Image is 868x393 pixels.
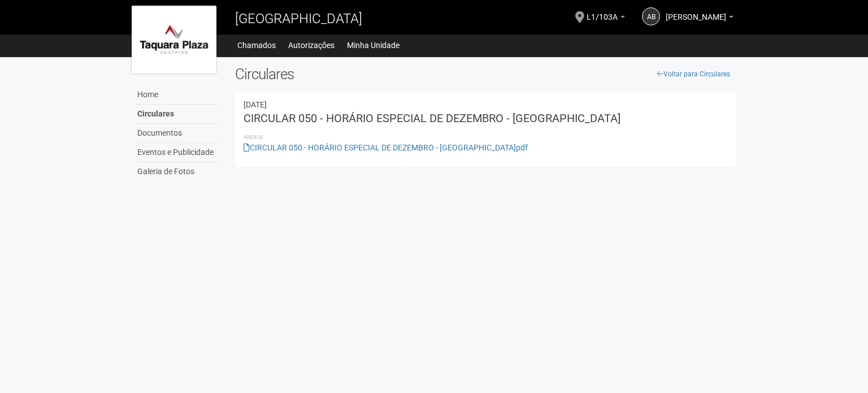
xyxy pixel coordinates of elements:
[235,66,736,83] h2: Circulares
[134,162,218,181] a: Galeria de Fotos
[651,66,736,83] a: Voltar para Circulares
[587,14,625,23] a: L1/103A
[134,105,218,124] a: Circulares
[244,100,728,110] div: 06/12/2024 22:02
[587,2,618,21] span: L1/103A
[244,113,728,124] h3: CIRCULAR 050 - HORÁRIO ESPECIAL DE DEZEMBRO - [GEOGRAPHIC_DATA]
[244,143,528,152] a: CIRCULAR 050 - HORÁRIO ESPECIAL DE DEZEMBRO - [GEOGRAPHIC_DATA]pdf
[642,7,660,25] a: AB
[347,37,400,53] a: Minha Unidade
[134,143,218,162] a: Eventos e Publicidade
[237,37,276,53] a: Chamados
[132,6,216,74] img: logo.jpg
[288,37,335,53] a: Autorizações
[666,2,726,21] span: André Bileviciuis Tijunelis
[666,14,734,23] a: [PERSON_NAME]
[244,132,728,142] li: Anexos
[134,85,218,105] a: Home
[134,124,218,143] a: Documentos
[235,11,362,27] span: [GEOGRAPHIC_DATA]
